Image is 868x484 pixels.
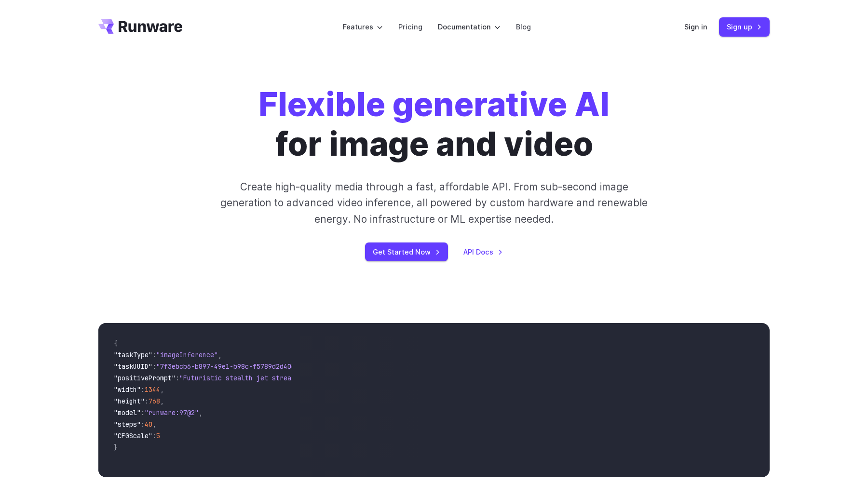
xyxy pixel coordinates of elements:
span: "imageInference" [156,350,218,359]
span: , [218,350,222,359]
span: "width" [114,385,141,394]
span: "height" [114,397,145,405]
span: } [114,443,118,452]
label: Features [343,21,383,32]
span: , [199,408,203,417]
a: Get Started Now [365,242,448,261]
span: , [160,385,164,394]
span: "7f3ebcb6-b897-49e1-b98c-f5789d2d40d7" [156,362,303,371]
span: : [152,431,156,440]
h1: for image and video [258,85,610,163]
span: "steps" [114,420,141,429]
span: "Futuristic stealth jet streaking through a neon-lit cityscape with glowing purple exhaust" [179,374,530,382]
a: Go to / [98,19,182,34]
span: "CFGScale" [114,431,152,440]
span: : [141,420,145,429]
a: Blog [516,21,531,32]
span: : [152,350,156,359]
a: API Docs [463,246,503,257]
span: : [141,385,145,394]
span: "runware:97@2" [145,408,199,417]
span: : [176,374,179,382]
span: , [160,397,164,405]
span: 1344 [145,385,160,394]
span: , [152,420,156,429]
span: { [114,339,118,348]
span: : [152,362,156,371]
span: "taskUUID" [114,362,152,371]
strong: Flexible generative AI [258,84,610,124]
span: "positivePrompt" [114,374,176,382]
a: Sign up [719,17,770,36]
label: Documentation [438,21,501,32]
span: 40 [145,420,152,429]
span: "model" [114,408,141,417]
span: : [145,397,149,405]
span: : [141,408,145,417]
p: Create high-quality media through a fast, affordable API. From sub-second image generation to adv... [219,179,649,227]
a: Pricing [398,21,422,32]
span: 768 [149,397,160,405]
span: "taskType" [114,350,152,359]
a: Sign in [684,21,707,32]
span: 5 [156,431,160,440]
